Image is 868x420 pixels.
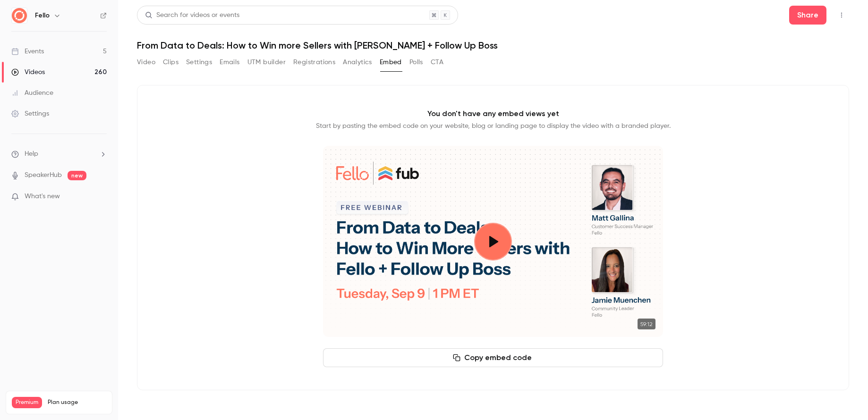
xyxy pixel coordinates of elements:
time: 59:12 [638,319,655,329]
span: What's new [25,192,60,202]
h1: From Data to Deals: How to Win more Sellers with [PERSON_NAME] + Follow Up Boss [137,40,849,51]
button: Play video [474,223,512,260]
button: CTA [431,55,443,70]
button: Video [137,55,155,70]
button: Embed [380,55,402,70]
button: UTM builder [247,55,286,70]
p: You don't have any embed views yet [427,108,559,119]
button: Copy embed code [323,348,663,367]
button: Clips [163,55,179,70]
h6: Fello [35,11,50,20]
span: new [68,171,86,180]
div: Videos [11,67,45,77]
div: Search for videos or events [145,10,239,20]
img: Fello [12,8,27,23]
a: SpeakerHub [25,170,62,180]
div: Settings [11,109,49,118]
span: Premium [12,397,42,408]
p: Start by pasting the embed code on your website, blog or landing page to display the video with a... [316,121,671,131]
iframe: Noticeable Trigger [95,193,107,201]
div: Audience [11,88,53,98]
button: Registrations [293,55,335,70]
button: Settings [186,55,212,70]
button: Share [789,6,826,25]
div: Events [11,47,44,56]
button: Polls [409,55,423,70]
button: Analytics [343,55,372,70]
button: Emails [220,55,239,70]
button: Top Bar Actions [834,8,849,23]
span: Help [25,149,38,159]
span: Plan usage [48,399,106,406]
section: Cover [323,146,663,337]
li: help-dropdown-opener [11,149,107,159]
